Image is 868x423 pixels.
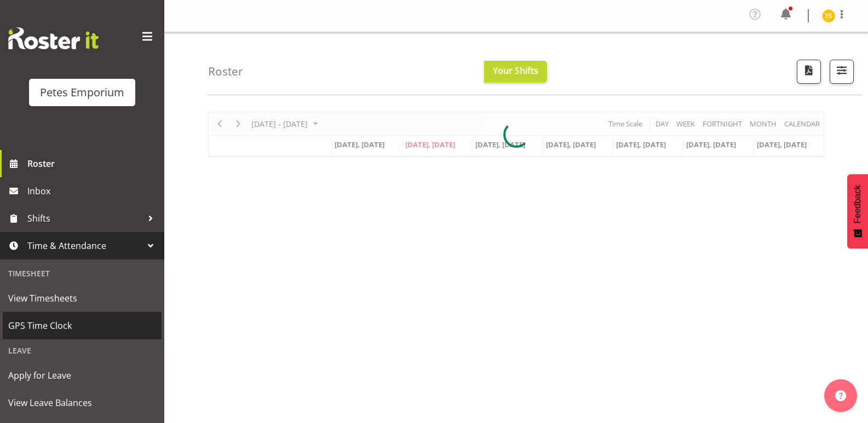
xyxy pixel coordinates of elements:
[8,290,156,306] span: View Timesheets
[3,389,162,416] a: View Leave Balances
[27,183,159,199] span: Inbox
[27,237,142,254] span: Time & Attendance
[830,60,854,84] button: Filter Shifts
[847,174,868,248] button: Feedback - Show survey
[8,317,156,334] span: GPS Time Clock
[835,390,846,401] img: help-xxl-2.png
[8,27,99,49] img: Rosterit website logo
[853,185,863,223] span: Feedback
[3,262,162,285] div: Timesheet
[3,285,162,312] a: View Timesheets
[3,362,162,389] a: Apply for Leave
[822,9,835,22] img: tamara-straker11292.jpg
[493,65,538,77] span: Your Shifts
[27,210,142,227] span: Shifts
[3,312,162,339] a: GPS Time Clock
[8,367,156,384] span: Apply for Leave
[208,65,243,78] h4: Roster
[797,60,821,84] button: Download a PDF of the roster according to the set date range.
[40,84,124,101] div: Petes Emporium
[8,395,156,411] span: View Leave Balances
[3,339,162,362] div: Leave
[27,155,159,172] span: Roster
[484,61,547,83] button: Your Shifts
